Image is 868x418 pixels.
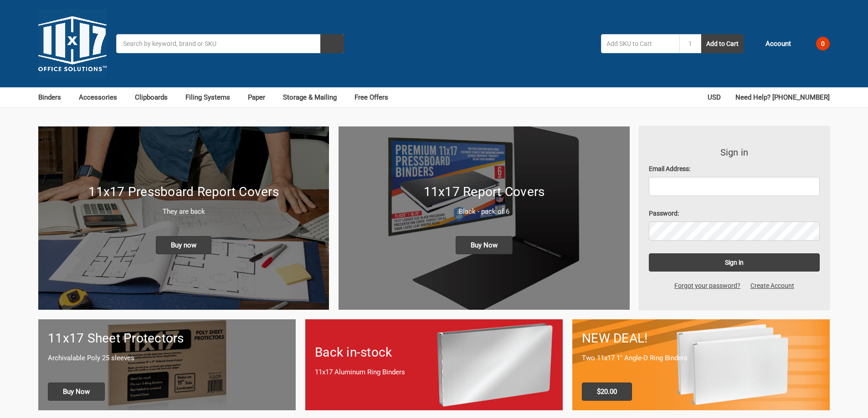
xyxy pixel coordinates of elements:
[753,32,791,55] a: Account
[185,87,238,107] a: Filing Systems
[38,126,329,310] a: New 11x17 Pressboard Binders 11x17 Pressboard Report Covers They are back Buy now
[339,126,629,310] a: 11x17 Report Covers 11x17 Report Covers Black - pack of 6 Buy Now
[601,34,679,53] input: Add SKU to Cart
[456,236,513,254] span: Buy Now
[48,353,286,363] p: Archivalable Poly 25 sleeves
[248,87,273,107] a: Paper
[649,253,820,272] input: Sign in
[305,319,563,410] a: Back in-stock 11x17 Aluminum Ring Binders
[135,87,176,107] a: Clipboards
[582,329,820,348] h1: NEW DEAL!
[348,206,620,217] p: Black - pack of 6
[745,281,799,291] a: Create Account
[38,319,296,410] a: 11x17 sheet protectors 11x17 Sheet Protectors Archivalable Poly 25 sleeves Buy Now
[38,87,69,107] a: Binders
[572,319,830,410] a: 11x17 Binder 2-pack only $20.00 NEW DEAL! Two 11x17 1" Angle-D Ring Binders $20.00
[38,126,329,310] img: New 11x17 Pressboard Binders
[765,39,791,49] span: Account
[48,206,319,217] p: They are back
[315,343,553,362] h1: Back in-stock
[156,236,211,254] span: Buy now
[582,353,820,363] p: Two 11x17 1" Angle-D Ring Binders
[38,10,107,78] img: 11x17.com
[649,146,820,159] h3: Sign in
[48,329,286,348] h1: 11x17 Sheet Protectors
[116,34,344,53] input: Search by keyword, brand or SKU
[354,87,388,107] a: Free Offers
[649,164,820,174] label: Email Address:
[701,34,744,53] button: Add to Cart
[582,383,632,401] span: $20.00
[48,182,319,201] h1: 11x17 Pressboard Report Covers
[315,367,553,378] p: 11x17 Aluminum Ring Binders
[708,87,726,107] a: USD
[816,37,830,50] span: 0
[48,383,105,401] span: Buy Now
[669,281,745,291] a: Forgot your password?
[735,87,830,107] a: Need Help? [PHONE_NUMBER]
[339,126,629,310] img: 11x17 Report Covers
[283,87,345,107] a: Storage & Mailing
[801,32,830,55] a: 0
[348,182,620,201] h1: 11x17 Report Covers
[79,87,125,107] a: Accessories
[649,209,820,218] label: Password:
